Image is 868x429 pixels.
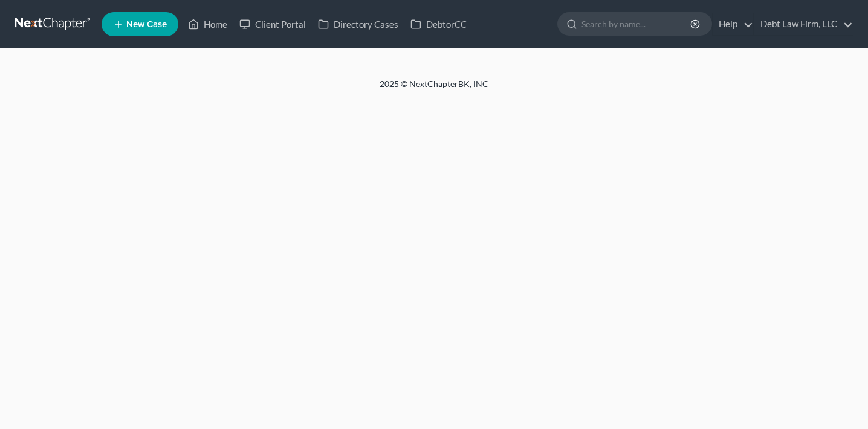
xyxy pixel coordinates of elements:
a: Client Portal [233,13,312,35]
a: DebtorCC [404,13,473,35]
a: Help [713,13,753,35]
input: Search by name... [581,13,692,35]
a: Home [182,13,233,35]
a: Directory Cases [312,13,404,35]
span: New Case [126,20,167,29]
div: 2025 © NextChapterBK, INC [89,78,779,100]
a: Debt Law Firm, LLC [754,13,853,35]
